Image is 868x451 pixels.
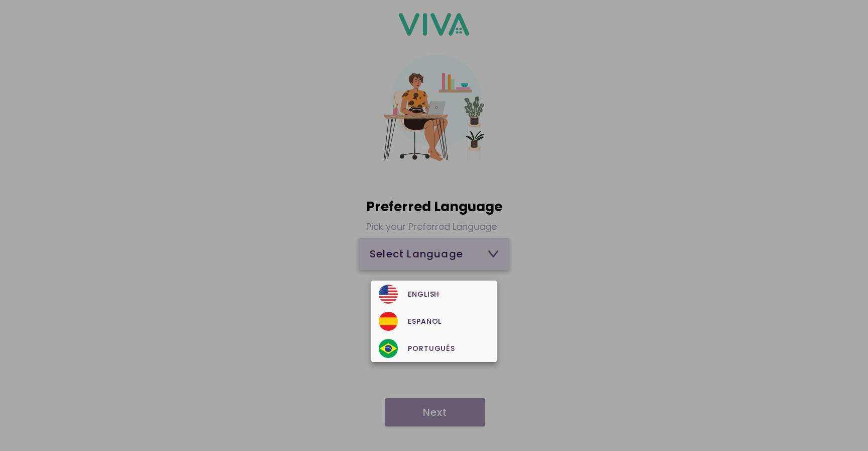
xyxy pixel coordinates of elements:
img: oCWVLAvXttPpmAAAAAAAAA= [379,339,398,358]
div: Português [379,339,489,358]
div: English [379,285,489,304]
div: Español [379,312,489,331]
img: skT85lG4G8IoFap1lEAAA [379,285,398,304]
img: mhUv7qI9Vj7zwQ87iWCkrayx9nb8AAAAA== [379,312,398,331]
